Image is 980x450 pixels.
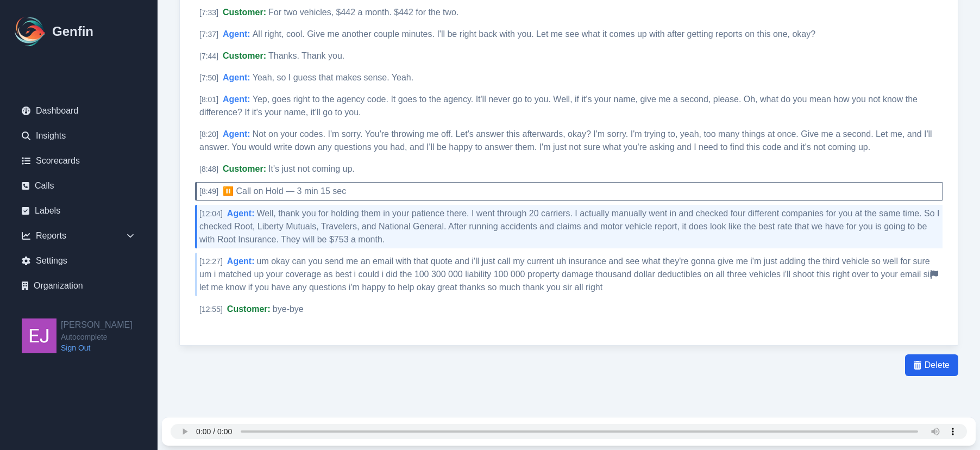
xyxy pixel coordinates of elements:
[52,23,93,40] h1: Genfin
[13,250,145,272] a: Settings
[171,424,967,439] audio: Your browser does not support the audio element.
[223,8,266,17] span: Customer :
[199,130,218,139] span: [ 8:20 ]
[13,14,48,49] img: Logo
[223,51,266,60] span: Customer :
[199,209,939,244] span: Well, thank you for holding them in your patience there. I went through 20 carriers. I actually m...
[199,187,218,196] span: [ 8:49 ]
[199,257,223,266] span: [ 12:27 ]
[199,165,218,173] span: [ 8:48 ]
[223,29,250,39] span: Agent :
[199,257,933,292] span: um okay can you send me an email with that quote and i'll just call my current uh insurance and s...
[268,51,344,60] span: Thanks. Thank you.
[199,52,218,60] span: [ 7:44 ]
[13,150,145,172] a: Scorecards
[199,129,932,152] span: Not on your codes. I'm sorry. You're throwing me off. Let's answer this afterwards, okay? I'm sor...
[227,257,255,266] span: Agent :
[13,100,145,122] a: Dashboard
[13,225,145,247] div: Reports
[199,95,218,104] span: [ 8:01 ]
[227,304,271,314] span: Customer :
[268,8,458,17] span: For two vehicles, $442 a month. $442 for the two.
[61,342,133,353] a: Sign Out
[223,129,250,139] span: Agent :
[253,29,815,39] span: All right, cool. Give me another couple minutes. I'll be right back with you. Let me see what it ...
[199,305,223,314] span: [ 12:55 ]
[223,95,250,104] span: Agent :
[61,332,133,342] span: Autocomplete
[13,175,145,197] a: Calls
[223,73,250,82] span: Agent :
[199,8,218,17] span: [ 7:33 ]
[22,318,56,353] img: EJ Palo
[227,209,255,218] span: Agent :
[13,200,145,222] a: Labels
[273,304,304,314] span: bye-bye
[268,164,355,173] span: It's just not coming up.
[223,186,346,196] span: ⏸️ Call on Hold — 3 min 15 sec
[223,164,266,173] span: Customer :
[61,318,133,332] h2: [PERSON_NAME]
[199,30,218,39] span: [ 7:37 ]
[13,125,145,147] a: Insights
[905,354,958,376] button: Delete
[199,95,918,117] span: Yep, goes right to the agency code. It goes to the agency. It'll never go to you. Well, if it's y...
[199,73,218,82] span: [ 7:50 ]
[199,209,223,218] span: [ 12:04 ]
[13,275,145,297] a: Organization
[253,73,414,82] span: Yeah, so I guess that makes sense. Yeah.
[925,359,950,372] span: Delete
